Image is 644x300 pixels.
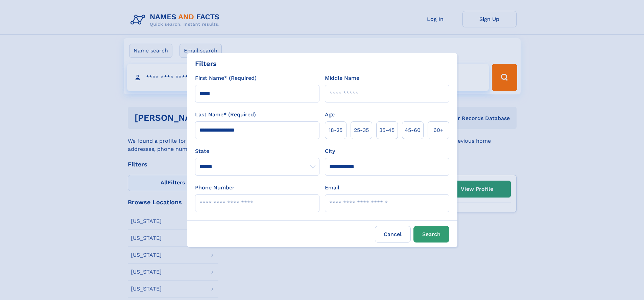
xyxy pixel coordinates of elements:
label: Phone Number [195,184,235,192]
span: 18‑25 [329,126,342,134]
label: State [195,147,319,155]
label: Email [325,184,339,192]
span: 45‑60 [405,126,421,134]
button: Search [413,226,449,243]
label: Middle Name [325,74,359,82]
label: Last Name* (Required) [195,111,256,119]
span: 60+ [433,126,444,134]
label: Age [325,111,335,119]
label: City [325,147,335,155]
div: Filters [195,59,217,69]
label: Cancel [375,226,411,243]
span: 25‑35 [354,126,369,134]
span: 35‑45 [379,126,395,134]
label: First Name* (Required) [195,74,257,82]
